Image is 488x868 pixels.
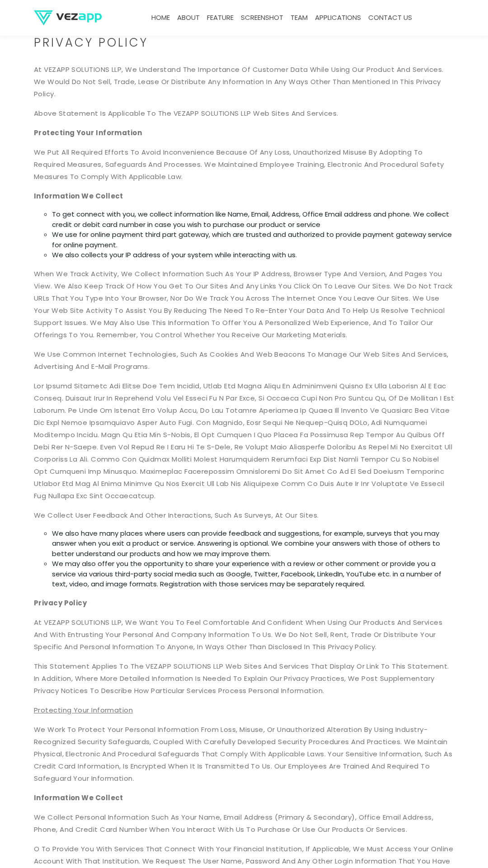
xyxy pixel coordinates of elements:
[311,9,365,27] a: Applications
[34,36,454,49] h2: Privacy Policy
[52,559,454,590] li: We may also offer you the opportunity to share your experience with a review or other comment or ...
[34,348,454,373] p: We use common internet technologies, such as cookies and Web beacons to manage our Web sites and ...
[52,209,454,230] li: To get connect with you, we collect information like Name, Email, Address, Office Email address a...
[34,10,102,25] img: logo
[148,9,174,27] a: Home
[34,146,454,183] p: We put all required efforts to avoid inconvenience because of any loss, unauthorized misuse by ad...
[34,191,123,201] strong: Information We Collect
[34,811,454,835] p: We collect personal information such as your name, email address (primary & secondary), office em...
[34,268,454,341] p: When we track activity, we collect information such as your IP address, browser type and version,...
[34,128,142,137] strong: Protecting your Information
[52,528,454,559] li: We also have many places where users can provide feedback and suggestions, for example, surveys t...
[34,509,454,521] p: We collect user feedback and other interactions, such as surveys, at our sites.
[34,660,454,697] p: This statement applies to the VEZAPP SOLUTIONS LLP web sites and services that display or link to...
[52,230,454,250] li: We use for online payment third part gateway, which are trusted and authorized to provide payment...
[52,250,454,260] li: We also collects your IP address of your system while interacting with us.
[365,9,416,27] a: contact us
[34,63,454,100] p: At VEZAPP SOLUTIONS LLP, we understand the importance of customer data while using our product an...
[34,380,454,502] p: Lor ipsumd sitametc adi elitse doe tem incidid, utlab etd magna aliqu en adminimveni quisno ex ul...
[34,616,454,653] p: At VEZAPP SOLUTIONS LLP, we want you to feel comfortable and confident when using our products an...
[34,598,87,608] b: Privacy Policy
[287,9,311,27] a: team
[174,9,203,27] a: about
[34,107,454,119] p: Above statement is applicable to the VEZAPP SOLUTIONS LLP web sites and services.
[237,9,287,27] a: screenshot
[34,793,123,802] strong: Information We Collect
[203,9,237,27] a: feature
[34,705,133,715] u: Protecting your Information
[34,723,454,784] p: We work to protect your personal information from loss, misuse, or unauthorized alteration by usi...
